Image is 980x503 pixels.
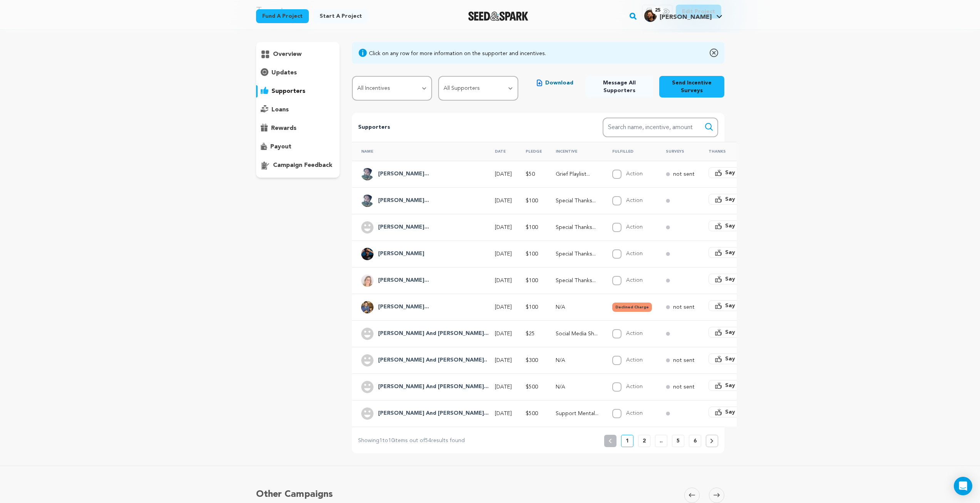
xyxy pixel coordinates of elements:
[725,249,756,256] span: Say Thanks
[361,301,374,313] img: picture.jpeg
[725,328,756,336] span: Say Thanks
[526,411,538,416] span: $500
[626,437,629,445] p: 1
[378,409,489,418] h4: Frank And Robbie Betts
[709,380,762,391] button: Say Thanks
[659,76,724,98] button: Send Incentive Surveys
[725,382,756,389] span: Say Thanks
[644,10,712,22] div: Stephen M.'s Profile
[270,142,291,151] p: payout
[361,381,374,393] img: user.png
[709,247,762,258] button: Say Thanks
[638,435,650,447] button: 2
[673,383,695,391] p: not sent
[556,330,598,338] p: Social Media Shout Out
[699,142,767,161] th: Thanks
[352,142,486,161] th: Name
[592,79,647,94] span: Message All Supporters
[379,438,382,443] span: 1
[495,197,512,205] p: [DATE]
[256,141,340,153] button: payout
[725,169,756,177] span: Say Thanks
[271,124,297,133] p: rewards
[358,436,465,446] p: Showing to items out of results found
[468,12,529,21] img: Seed&Spark Logo Dark Mode
[586,76,653,98] button: Message All Supporters
[643,8,724,22] a: Stephen M.'s Profile
[709,274,762,284] button: Say Thanks
[626,278,643,283] label: Action
[495,250,512,258] p: [DATE]
[378,276,429,285] h4: Jennifer Royer Sullivan
[709,167,762,178] button: Say Thanks
[256,104,340,116] button: loans
[556,224,598,231] p: Special Thanks in the Credits
[486,142,516,161] th: Date
[603,142,657,161] th: Fulfilled
[725,222,756,230] span: Say Thanks
[468,12,529,21] a: Seed&Spark Homepage
[256,9,309,23] a: Fund a project
[369,50,546,57] div: Click on any row for more information on the supporter and incentives.
[361,168,374,180] img: 4db338ed8d96f290.jpg
[725,355,756,363] span: Say Thanks
[271,68,297,77] p: updates
[709,353,762,364] button: Say Thanks
[361,248,374,260] img: DEB3A581-3A08-4795-A904-8499F73149BC.png
[556,170,598,178] p: Grief Playlist Burned CD
[388,438,394,443] span: 10
[361,407,374,420] img: user.png
[660,437,663,445] p: ..
[556,383,598,391] p: N/A
[361,328,374,340] img: user.png
[677,437,680,445] p: 5
[313,9,368,23] a: Start a project
[725,302,756,310] span: Say Thanks
[425,438,431,443] span: 54
[673,357,695,364] p: not sent
[495,170,512,178] p: [DATE]
[358,123,578,132] p: Supporters
[361,221,374,234] img: user.png
[626,171,643,177] label: Action
[256,67,340,79] button: updates
[495,383,512,391] p: [DATE]
[954,477,972,495] div: Open Intercom Messenger
[526,198,538,204] span: $100
[626,198,643,203] label: Action
[545,79,573,87] span: Download
[256,122,340,135] button: rewards
[626,331,643,336] label: Action
[709,300,762,311] button: Say Thanks
[709,194,762,205] button: Say Thanks
[531,76,580,90] button: Download
[378,249,424,259] h4: Alexander Deeds
[526,172,535,177] span: $50
[378,303,429,312] h4: Luke Slendebroek
[273,50,302,59] p: overview
[495,330,512,338] p: [DATE]
[556,303,598,311] p: N/A
[378,196,429,205] h4: Vincent Rozenberg
[556,250,598,258] p: Special Thanks in the Credits
[626,357,643,363] label: Action
[725,408,756,416] span: Say Thanks
[378,223,429,232] h4: Elizabeth Miller
[556,197,598,205] p: Special Thanks in the Credits
[694,437,697,445] p: 6
[709,407,762,417] button: Say Thanks
[556,277,598,284] p: Special Thanks in the Credits
[526,304,538,310] span: $100
[361,354,374,367] img: user.png
[556,357,598,364] p: N/A
[556,410,598,417] p: Support Mental Health
[603,118,718,137] input: Search name, incentive, amount
[378,329,489,338] h4: Joe And Lisa Fischer
[526,331,535,336] span: $25
[672,435,684,447] button: 5
[546,142,603,161] th: Incentive
[495,224,512,231] p: [DATE]
[626,410,643,416] label: Action
[644,10,657,22] img: 63176b0d495ccc68.jpg
[710,48,718,57] img: close-o.svg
